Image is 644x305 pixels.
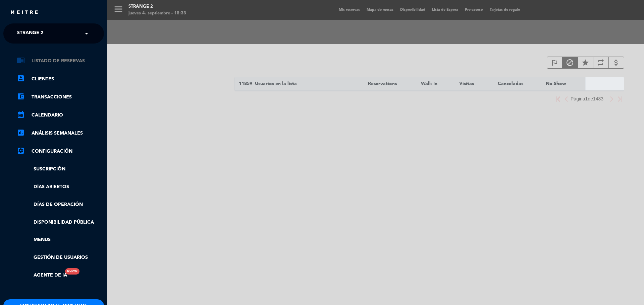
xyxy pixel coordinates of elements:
[17,236,104,244] a: Menus
[17,201,104,209] a: Días de Operación
[17,57,104,65] a: chrome_reader_modeListado de Reservas
[17,129,25,137] i: assessment
[17,92,25,100] i: account_balance_wallet
[17,26,43,41] span: Strange 2
[17,74,25,82] i: account_box
[17,129,104,137] a: assessmentANÁLISIS SEMANALES
[17,165,104,173] a: Suscripción
[17,147,104,155] a: Configuración
[17,272,67,279] a: Agente de IANuevo
[17,75,104,83] a: account_boxClientes
[17,147,25,155] i: settings_applications
[17,93,104,101] a: account_balance_walletTransacciones
[17,110,25,119] i: calendar_month
[17,254,104,261] a: Gestión de usuarios
[10,10,39,15] img: MEITRE
[17,219,104,226] a: Disponibilidad pública
[17,111,104,119] a: calendar_monthCalendario
[65,268,79,275] div: Nuevo
[17,183,104,191] a: Días abiertos
[17,56,25,64] i: chrome_reader_mode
